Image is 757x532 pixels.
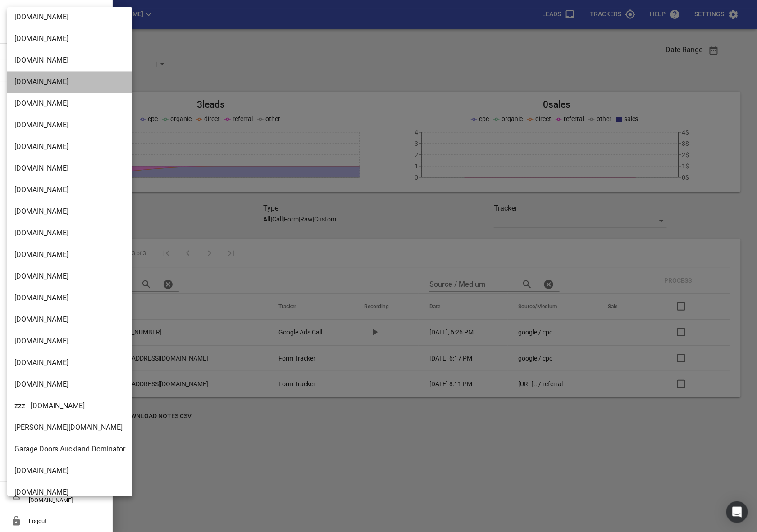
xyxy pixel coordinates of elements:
[7,201,132,222] li: [DOMAIN_NAME]
[7,244,132,266] li: [DOMAIN_NAME]
[7,222,132,244] li: [DOMAIN_NAME]
[7,417,132,438] li: [PERSON_NAME][DOMAIN_NAME]
[7,352,132,374] li: [DOMAIN_NAME]
[726,501,748,523] div: Open Intercom Messenger
[7,50,132,71] li: [DOMAIN_NAME]
[7,136,132,158] li: [DOMAIN_NAME]
[7,309,132,330] li: [DOMAIN_NAME]
[7,93,132,114] li: [DOMAIN_NAME]
[7,6,132,28] li: [DOMAIN_NAME]
[7,71,132,93] li: [DOMAIN_NAME]
[7,482,132,503] li: [DOMAIN_NAME]
[7,114,132,136] li: [DOMAIN_NAME]
[7,460,132,482] li: [DOMAIN_NAME]
[7,374,132,395] li: [DOMAIN_NAME]
[7,287,132,309] li: [DOMAIN_NAME]
[7,179,132,201] li: [DOMAIN_NAME]
[7,158,132,179] li: [DOMAIN_NAME]
[7,28,132,50] li: [DOMAIN_NAME]
[7,395,132,417] li: zzz - [DOMAIN_NAME]
[7,438,132,460] li: Garage Doors Auckland Dominator
[7,266,132,287] li: [DOMAIN_NAME]
[7,330,132,352] li: [DOMAIN_NAME]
